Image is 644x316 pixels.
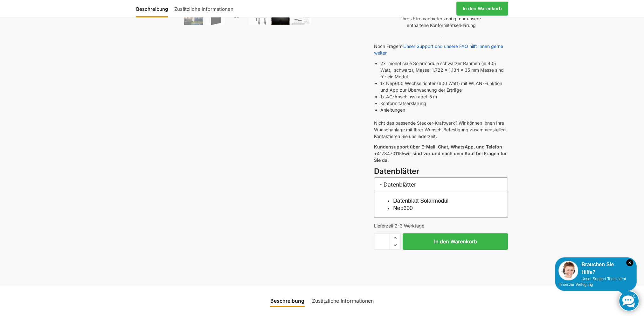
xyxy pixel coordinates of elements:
button: In den Warenkorb [403,233,508,250]
a: Datenblatt Solarmodul [393,198,448,204]
img: 2 Balkonkraftwerke [184,14,203,25]
img: Customer service [558,261,578,280]
p: Noch Fragen? [374,43,508,56]
strong: Kundensupport über E-Mail, Chat, WhatsApp, und Telefon + [374,144,502,156]
strong: wir sind vor und nach dem Kauf bei Fragen für Sie da. [374,151,507,163]
span: Lieferzeit: [374,223,424,228]
li: Konformitätserklärung [380,100,508,107]
a: Nep600 [393,205,413,211]
a: Zusätzliche Informationen [308,293,377,308]
a: Beschreibung [267,293,308,308]
a: Beschreibung [136,1,171,16]
h3: Datenblätter [374,177,508,192]
iframe: Sicherer Rahmen für schnelle Bezahlvorgänge [373,253,509,271]
span: Reduce quantity [390,241,400,249]
a: Unser Support und unsere FAQ hilft Ihnen gerne weiter [374,43,503,56]
i: Schließen [626,259,633,266]
input: Produktmenge [374,233,390,250]
a: Zusätzliche Informationen [171,1,237,16]
h3: Datenblätter [374,166,508,177]
li: Anleitungen [380,107,508,113]
li: 2x monoficiale Solarmodule schwarzer Rahmen (je 405 Watt, schwarz), Masse: 1.722 x 1.134 x 35 mm ... [380,60,508,80]
div: Brauchen Sie Hilfe? [558,261,633,276]
span: Unser Support-Team steht Ihnen zur Verfügung [558,277,626,287]
li: 1x Nep600 Wechselrichter (600 Watt) mit WLAN-Funktion und App zur Überwachung der Erträge [380,80,508,93]
img: Balkonkraftwerk 600/810 Watt Fullblack – Bild 5 [271,13,290,25]
a: In den Warenkorb [456,2,508,16]
li: 1x AC-Anschlusskabel 5 m [380,93,508,100]
span: 2-3 Werktage [395,223,424,228]
span: Increase quantity [390,234,400,242]
p: 41784701155 [374,143,508,163]
p: . [374,32,508,39]
p: Nicht das passende Stecker-Kraftwerk? Wir können Ihnen Ihre Wunschanlage mit Ihrer Wunsch-Befesti... [374,120,508,140]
